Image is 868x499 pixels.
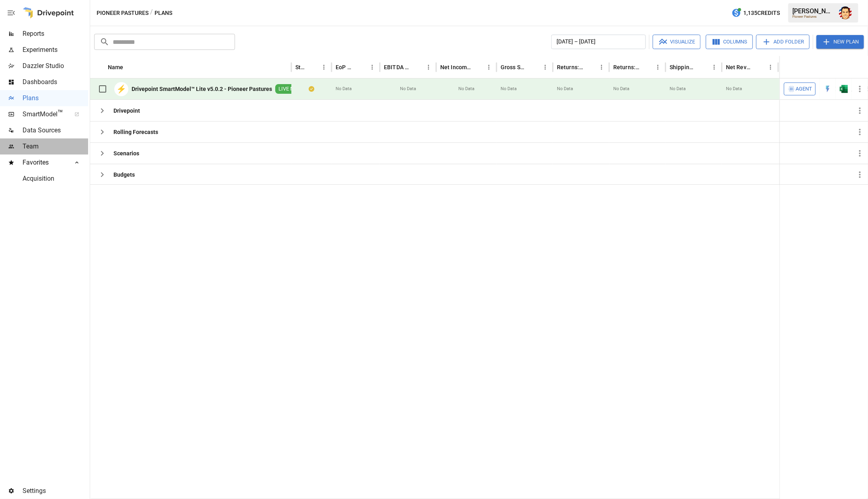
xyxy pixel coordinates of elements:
div: Returns: Wholesale [557,64,584,70]
span: Acquisition [23,174,88,184]
div: Gross Sales [501,64,528,70]
div: Pioneer Pastures [792,15,834,19]
button: Sort [697,62,709,73]
span: No Data [400,86,416,92]
div: Open in Quick Edit [824,85,832,93]
img: excel-icon.76473adf.svg [840,85,848,93]
b: Budgets [113,171,135,179]
button: Sort [754,62,765,73]
span: No Data [458,86,474,92]
button: Shipping Income column menu [709,62,720,73]
div: Open in Excel [840,85,848,93]
button: Returns: Retail column menu [652,62,664,73]
b: Drivepoint [113,107,140,115]
button: 1,135Credits [728,6,783,21]
button: Pioneer Pastures [97,8,148,18]
span: No Data [501,86,517,92]
span: No Data [557,86,573,92]
span: 1,135 Credits [743,8,780,18]
div: [PERSON_NAME] [792,7,834,15]
span: Data Sources [23,126,88,135]
span: No Data [726,86,742,92]
b: Rolling Forecasts [113,128,158,136]
div: Status [295,64,306,70]
div: / [150,8,153,18]
span: Settings [23,486,88,496]
button: Net Revenue column menu [765,62,776,73]
button: Returns: Wholesale column menu [596,62,607,73]
button: Sort [124,62,136,73]
div: Shipping Income [670,64,697,70]
button: Sort [355,62,367,73]
span: No Data [670,86,686,92]
div: Net Revenue [726,64,753,70]
span: No Data [613,86,629,92]
button: Sort [641,62,652,73]
button: Visualize [653,35,701,49]
button: Net Income Margin column menu [483,62,495,73]
span: No Data [336,86,352,92]
b: Scenarios [113,149,139,157]
button: Columns [706,35,753,49]
button: Agent [784,82,816,95]
button: Sort [472,62,483,73]
div: EoP Cash [336,64,355,70]
div: EBITDA Margin [384,64,411,70]
img: Austin Gardner-Smith [839,6,852,19]
div: Your plan has changes in Excel that are not reflected in the Drivepoint Data Warehouse, select "S... [309,85,314,93]
button: Sort [528,62,540,73]
div: Name [108,64,124,70]
span: Dazzler Studio [23,61,88,71]
button: EBITDA Margin column menu [423,62,434,73]
button: New Plan [816,35,864,49]
span: Plans [23,93,88,103]
button: Austin Gardner-Smith [834,2,857,24]
div: Returns: Retail [613,64,640,70]
span: LIVE MODEL [275,85,311,93]
button: Sort [857,62,868,73]
span: Team [23,142,88,151]
div: ⚡ [114,82,128,96]
button: Sort [585,62,596,73]
span: Favorites [23,158,66,167]
span: ™ [58,108,63,118]
button: Gross Sales column menu [540,62,551,73]
button: Status column menu [318,62,330,73]
span: Agent [796,85,812,94]
span: SmartModel [23,109,66,119]
div: Net Income Margin [440,64,471,70]
button: Add Folder [756,35,810,49]
button: [DATE] – [DATE] [551,35,646,49]
span: Reports [23,29,88,39]
button: EoP Cash column menu [367,62,378,73]
button: Sort [307,62,318,73]
b: Drivepoint SmartModel™ Lite v5.0.2 - Pioneer Pastures [132,85,272,93]
span: Experiments [23,45,88,55]
span: Dashboards [23,77,88,87]
img: quick-edit-flash.b8aec18c.svg [824,85,832,93]
button: Sort [412,62,423,73]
